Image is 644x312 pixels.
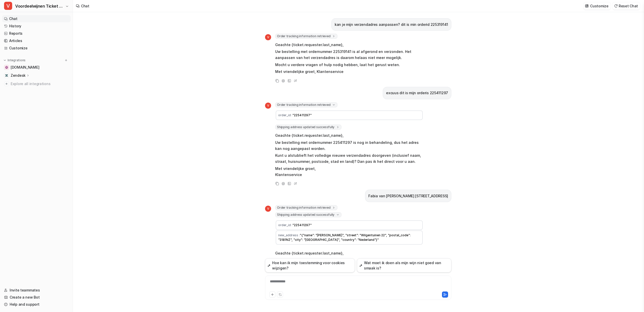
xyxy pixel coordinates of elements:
a: Explore all integrations [2,80,71,87]
img: expand menu [3,58,7,62]
img: www.voordeelwijnen.nl [5,66,8,69]
a: Help and support [2,301,71,308]
span: "{"name": "[PERSON_NAME]", "street": "Wilgentuinen 22", "postal_code": "3181NZ", "city": "[GEOGRA... [278,233,411,242]
span: Voordeelwijnen Ticket bot [15,3,64,10]
p: Met vriendelijke groet, Klantenservice [275,166,423,178]
p: Zendesk [11,73,26,78]
p: Met vriendelijke groet, Klantenservice [275,69,423,75]
span: V [4,2,12,10]
p: Kunt u alstublieft het volledige nieuwe verzendadres doorgeven (inclusief naam, straat, huisnumme... [275,152,423,165]
p: excuus dit is mijn orderis 225411297 [386,90,448,96]
button: Wat moet ik doen als mijn wijn niet goed van smaak is? [357,258,451,272]
a: History [2,23,71,30]
img: Zendesk [5,74,8,77]
p: kan je mijn verzendadres aanpassen? dit is min orderid 225319141 [335,22,448,28]
p: Het verzendadres voor uw bestelling is succesvol aangepast naar: [275,257,423,263]
span: Explore all integrations [11,80,69,88]
p: Geachte {ticket.requester.last_name}, [275,132,423,139]
img: customize [585,4,589,8]
a: Create a new Bot [2,294,71,301]
span: "225411297" [292,113,312,117]
div: Chat [81,3,89,9]
p: Customize [590,3,608,9]
button: Integrations [2,58,27,63]
a: Reports [2,30,71,37]
span: new_address : [278,233,300,237]
a: Invite teammates [2,287,71,294]
span: V [265,103,271,109]
span: order_id : [278,113,292,117]
button: Customize [583,2,610,10]
span: "225411297" [292,223,312,227]
p: Mocht u verdere vragen of hulp nodig hebben, laat het gerust weten. [275,62,423,68]
span: order_id : [278,223,292,227]
p: Fabia van [PERSON_NAME] [STREET_ADDRESS] [368,193,448,199]
p: Geachte {ticket.requester.last_name}, [275,250,423,256]
button: Reset Chat [613,2,640,10]
a: Customize [2,45,71,52]
span: Order tracking information retrieved [275,34,337,39]
button: Hoe kan ik mijn toestemming voor cookies wijzigen? [265,258,355,272]
a: Chat [2,15,71,22]
span: Order tracking information retrieved [275,205,337,210]
span: V [265,34,271,40]
span: [DOMAIN_NAME] [11,65,39,70]
span: Shipping address updated successfully [275,125,341,130]
p: Integrations [8,58,26,62]
a: Articles [2,37,71,44]
p: Geachte {ticket.requester.last_name}, [275,42,423,48]
img: explore all integrations [4,81,9,86]
p: Uw bestelling met ordernummer 225411297 is nog in behandeling, dus het adres kan nog aangepast wo... [275,140,423,152]
img: reset [614,4,618,8]
span: V [265,206,271,212]
p: Uw bestelling met ordernummer 225319141 is al afgerond en verzonden. Het aanpassen van het verzen... [275,49,423,61]
img: menu_add.svg [64,58,68,62]
span: Order tracking information retrieved [275,102,337,107]
a: www.voordeelwijnen.nl[DOMAIN_NAME] [2,64,71,71]
span: Shipping address updated successfully [275,212,341,217]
